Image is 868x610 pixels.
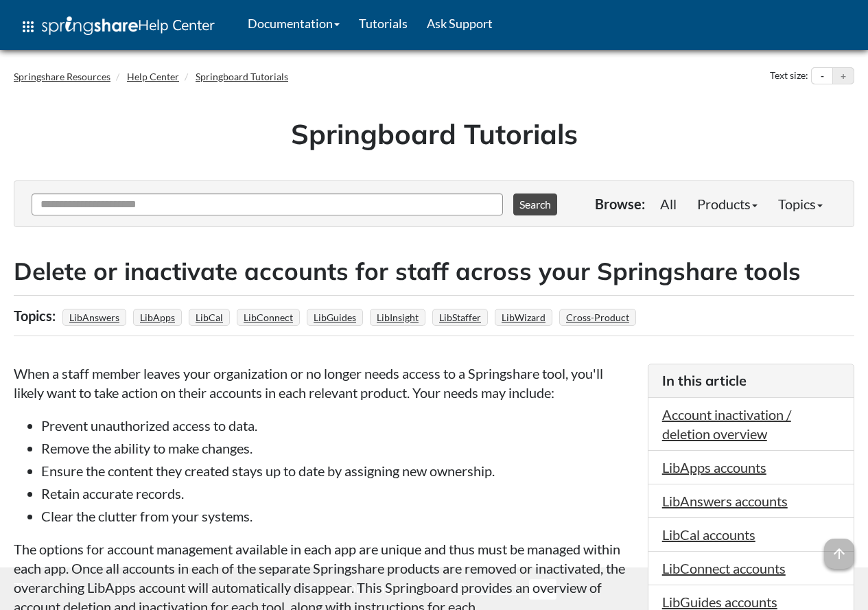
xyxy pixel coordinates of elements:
[437,307,483,327] a: LibStaffer
[138,307,177,327] a: LibApps
[138,16,215,34] span: Help Center
[24,115,844,153] h1: Springboard Tutorials
[193,307,225,327] a: LibCal
[312,307,358,327] a: LibGuides
[14,303,59,329] div: Topics:
[662,526,755,543] a: LibCal accounts
[242,307,295,327] a: LibConnect
[513,193,557,215] button: Search
[41,461,634,480] li: Ensure the content they created stays up to date by assigning new ownership.
[824,539,854,569] span: arrow_upward
[10,6,224,47] a: apps Help Center
[662,594,777,610] a: LibGuides accounts
[14,255,854,288] h2: Delete or inactivate accounts for staff across your Springshare tools
[41,438,634,458] li: Remove the ability to make changes.
[127,71,179,82] a: Help Center
[238,6,349,40] a: Documentation
[824,540,854,556] a: arrow_upward
[41,506,634,526] li: Clear the clutter from your systems.
[67,307,121,327] a: LibAnswers
[662,371,840,390] h3: In this article
[662,459,766,476] a: LibApps accounts
[812,68,832,84] button: Decrease text size
[662,560,786,576] a: LibConnect accounts
[417,6,502,40] a: Ask Support
[687,190,768,218] a: Products
[500,307,548,327] a: LibWizard
[650,190,687,218] a: All
[595,194,645,213] p: Browse:
[833,68,854,84] button: Increase text size
[14,71,110,82] a: Springshare Resources
[14,364,634,402] p: When a staff member leaves your organization or no longer needs access to a Springshare tool, you...
[20,19,36,35] span: apps
[662,493,788,509] a: LibAnswers accounts
[767,67,811,85] div: Text size:
[564,307,631,327] a: Cross-Product
[375,307,421,327] a: LibInsight
[196,71,288,82] a: Springboard Tutorials
[41,416,634,435] li: Prevent unauthorized access to data.
[768,190,833,218] a: Topics
[42,16,138,35] img: Springshare
[349,6,417,40] a: Tutorials
[41,484,634,503] li: Retain accurate records.
[662,406,791,442] a: Account inactivation / deletion overview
